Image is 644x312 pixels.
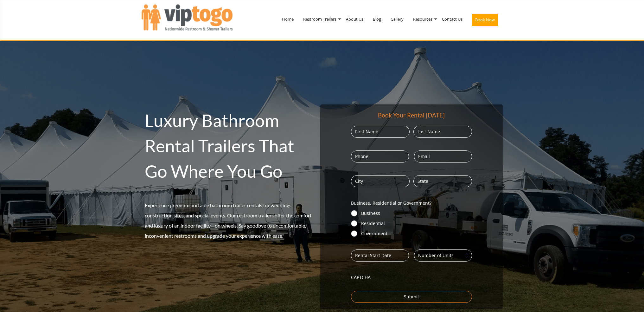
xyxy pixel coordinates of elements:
[298,3,341,36] a: Restroom Trailers
[142,4,233,30] img: VIPTOGO
[361,210,472,216] label: Business
[414,150,472,163] input: Email
[351,126,410,138] input: First Name
[378,111,445,119] div: Book Your Rental [DATE]
[351,175,410,187] input: City
[351,200,431,206] legend: Business, Residential or Government?
[351,249,409,262] input: Rental Start Date
[277,3,298,36] a: Home
[145,202,312,239] span: Experience premium portable bathroom trailer rentals for weddings, construction sites, and specia...
[361,230,472,237] label: Government
[361,220,472,227] label: Residential
[145,108,317,184] h2: Luxury Bathroom Rental Trailers That Go Where You Go
[467,3,503,39] a: Book Now
[351,150,409,163] input: Phone
[386,3,408,36] a: Gallery
[341,3,368,36] a: About Us
[408,3,437,36] a: Resources
[472,14,498,26] button: Book Now
[437,3,467,36] a: Contact Us
[414,249,472,262] input: Number of Units
[368,3,386,36] a: Blog
[351,274,472,281] label: CAPTCHA
[413,126,472,138] input: Last Name
[351,291,472,303] input: Submit
[413,175,472,187] input: State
